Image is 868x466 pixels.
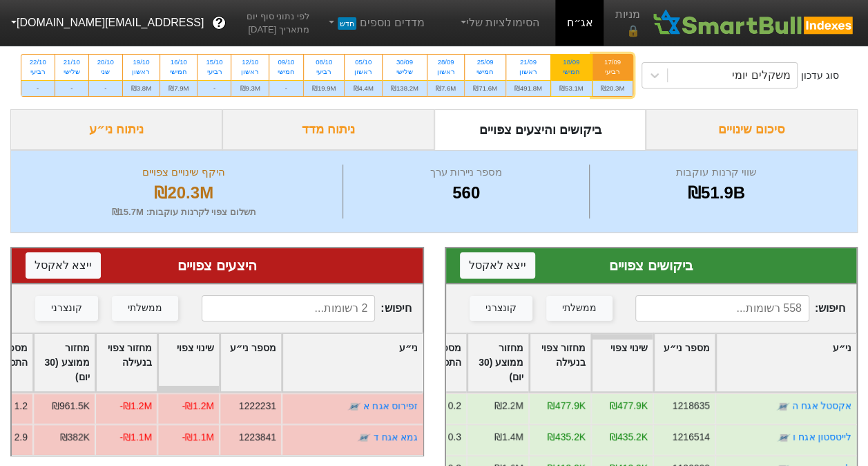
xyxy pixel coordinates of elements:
[222,109,434,150] div: ניתוח מדד
[427,80,464,96] div: ₪7.6M
[592,80,633,96] div: ₪20.3M
[546,296,613,321] button: ממשלתי
[320,9,430,37] a: מדדים נוספיםחדש
[793,431,851,442] a: לייטסטון אגח ו
[34,334,95,391] div: Toggle SortBy
[123,80,160,96] div: ₪3.8M
[548,399,586,413] div: ₪477.9K
[800,68,838,83] div: סוג עדכון
[28,205,339,219] div: תשלום צפוי לקרנות עוקבות : ₪15.7M
[610,399,648,413] div: ₪477.9K
[559,57,584,67] div: 18/09
[373,431,418,442] a: גמא אגח ד
[182,430,214,445] div: -₪1.1M
[119,399,152,413] div: -₪1.2M
[467,334,528,391] div: Toggle SortBy
[559,67,584,77] div: חמישי
[530,334,590,391] div: Toggle SortBy
[55,80,88,96] div: -
[551,80,592,96] div: ₪53.1M
[777,431,791,445] img: tase link
[168,57,189,67] div: 16/10
[158,334,219,391] div: Toggle SortBy
[269,80,303,96] div: -
[345,80,381,96] div: ₪4.4M
[646,109,858,150] div: סיכום שינויים
[460,255,843,276] div: ביקושים צפויים
[14,399,27,413] div: 1.2
[448,399,461,413] div: 0.2
[26,252,101,279] button: ייצא לאקסל
[202,295,412,321] span: חיפוש :
[64,67,80,77] div: שלישי
[26,255,409,276] div: היצעים צפויים
[231,80,268,96] div: ₪9.3M
[792,400,851,411] a: אקסטל אגח ה
[220,334,281,391] div: Toggle SortBy
[182,399,214,413] div: -₪1.2M
[363,400,418,411] a: זפירוס אגח א
[278,57,295,67] div: 09/10
[654,334,715,391] div: Toggle SortBy
[465,80,505,96] div: ₪71.6M
[312,67,336,77] div: רביעי
[485,301,517,316] div: קונצרני
[168,67,189,77] div: חמישי
[59,430,89,445] div: ₪382K
[64,57,80,67] div: 21/10
[473,67,497,77] div: חמישי
[131,67,151,77] div: ראשון
[119,430,152,445] div: -₪1.1M
[51,399,89,413] div: ₪961.5K
[635,295,809,321] input: 558 רשומות...
[592,334,653,391] div: Toggle SortBy
[514,57,542,67] div: 21/09
[436,57,456,67] div: 28/09
[347,180,585,205] div: 560
[28,180,339,205] div: ₪20.3M
[30,67,46,77] div: רביעי
[391,67,418,77] div: שלישי
[776,400,790,413] img: tase link
[96,334,157,391] div: Toggle SortBy
[673,430,710,445] div: 1216514
[215,14,223,32] span: ?
[473,57,497,67] div: 25/09
[353,57,373,67] div: 05/10
[338,17,356,30] span: חדש
[206,67,222,77] div: רביעי
[278,67,295,77] div: חמישי
[28,165,339,180] div: היקף שינויים צפויים
[238,399,276,413] div: 1222231
[131,57,151,67] div: 19/10
[494,430,523,445] div: ₪1.4M
[514,67,542,77] div: ראשון
[716,334,856,391] div: Toggle SortBy
[238,430,276,445] div: 1223841
[601,57,625,67] div: 17/09
[650,9,857,37] img: SmartBull
[14,430,27,445] div: 2.9
[312,57,336,67] div: 08/10
[673,399,710,413] div: 1218635
[434,109,646,150] div: ביקושים והיצעים צפויים
[206,57,222,67] div: 15/10
[448,430,461,445] div: 0.3
[452,9,545,37] a: הסימולציות שלי
[282,334,423,391] div: Toggle SortBy
[353,67,373,77] div: ראשון
[357,431,371,445] img: tase link
[548,430,586,445] div: ₪435.2K
[197,80,231,96] div: -
[506,80,550,96] div: ₪491.8M
[160,80,197,96] div: ₪7.9M
[347,165,585,180] div: מספר ניירות ערך
[112,296,178,321] button: ממשלתי
[97,67,114,77] div: שני
[470,296,532,321] button: קונצרני
[460,252,535,279] button: ייצא לאקסל
[304,80,345,96] div: ₪19.9M
[240,57,260,67] div: 12/10
[240,67,260,77] div: ראשון
[494,399,523,413] div: ₪2.2M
